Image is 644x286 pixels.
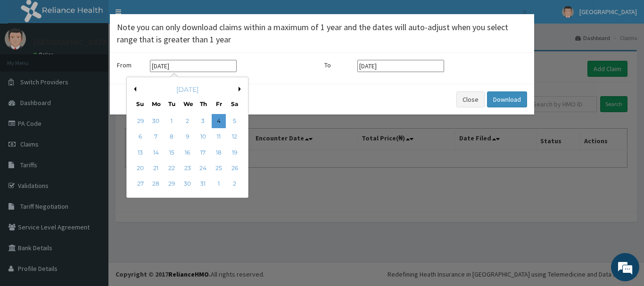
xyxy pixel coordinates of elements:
img: d_794563401_company_1708531726252_794563401 [17,47,38,71]
div: Choose Wednesday, July 23rd, 2025 [181,161,195,175]
div: Choose Friday, August 1st, 2025 [212,177,226,191]
button: Previous Month [132,87,136,91]
div: Choose Thursday, July 31st, 2025 [196,177,210,191]
div: Choose Thursday, July 17th, 2025 [196,146,210,160]
div: Choose Wednesday, July 16th, 2025 [181,146,195,160]
label: To [324,60,353,70]
div: Tu [168,100,176,108]
div: Choose Wednesday, July 30th, 2025 [181,177,195,191]
div: Choose Friday, July 25th, 2025 [212,161,226,175]
input: Select end date [357,60,444,72]
div: Su [136,100,144,108]
div: Choose Saturday, July 12th, 2025 [228,130,242,144]
div: Choose Monday, June 30th, 2025 [149,114,163,128]
div: [DATE] [131,85,244,94]
div: Chat with us now [49,53,158,65]
div: Choose Sunday, July 13th, 2025 [133,146,148,160]
button: Close [521,7,527,17]
div: Choose Friday, July 4th, 2025 [212,114,226,128]
div: Fr [215,100,223,108]
div: Choose Thursday, July 3rd, 2025 [196,114,210,128]
div: Choose Tuesday, July 29th, 2025 [165,177,179,191]
h4: Note you can only download claims within a maximum of 1 year and the dates will auto-adjust when ... [117,21,527,45]
div: Choose Tuesday, July 1st, 2025 [165,114,179,128]
div: Choose Thursday, July 24th, 2025 [196,161,210,175]
button: Close [456,91,485,107]
div: Choose Monday, July 7th, 2025 [149,130,163,144]
div: Sa [231,100,239,108]
div: Choose Monday, July 21st, 2025 [149,161,163,175]
div: Choose Sunday, June 29th, 2025 [133,114,148,128]
span: We're online! [55,84,130,179]
div: Choose Wednesday, July 2nd, 2025 [181,114,195,128]
div: Minimize live chat window [155,5,177,27]
span: × [522,6,527,18]
div: Choose Friday, July 18th, 2025 [212,146,226,160]
div: Choose Wednesday, July 9th, 2025 [181,130,195,144]
button: Next Month [239,87,243,91]
div: Mo [152,100,160,108]
div: Choose Monday, July 28th, 2025 [149,177,163,191]
div: Choose Saturday, July 5th, 2025 [228,114,242,128]
div: Choose Monday, July 14th, 2025 [149,146,163,160]
div: Choose Saturday, August 2nd, 2025 [228,177,242,191]
div: Choose Sunday, July 27th, 2025 [133,177,148,191]
button: Download [487,91,527,107]
div: Choose Thursday, July 10th, 2025 [196,130,210,144]
div: month 2025-07 [132,114,242,192]
div: Choose Tuesday, July 15th, 2025 [165,146,179,160]
textarea: Type your message and hit 'Enter' [5,188,180,221]
label: From [117,60,145,70]
div: Th [199,100,207,108]
div: Choose Sunday, July 6th, 2025 [133,130,148,144]
div: Choose Tuesday, July 22nd, 2025 [165,161,179,175]
div: Choose Sunday, July 20th, 2025 [133,161,148,175]
div: We [183,100,191,108]
div: Choose Tuesday, July 8th, 2025 [165,130,179,144]
input: Select start date [150,60,237,72]
div: Choose Saturday, July 26th, 2025 [228,161,242,175]
div: Choose Friday, July 11th, 2025 [212,130,226,144]
div: Choose Saturday, July 19th, 2025 [228,146,242,160]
